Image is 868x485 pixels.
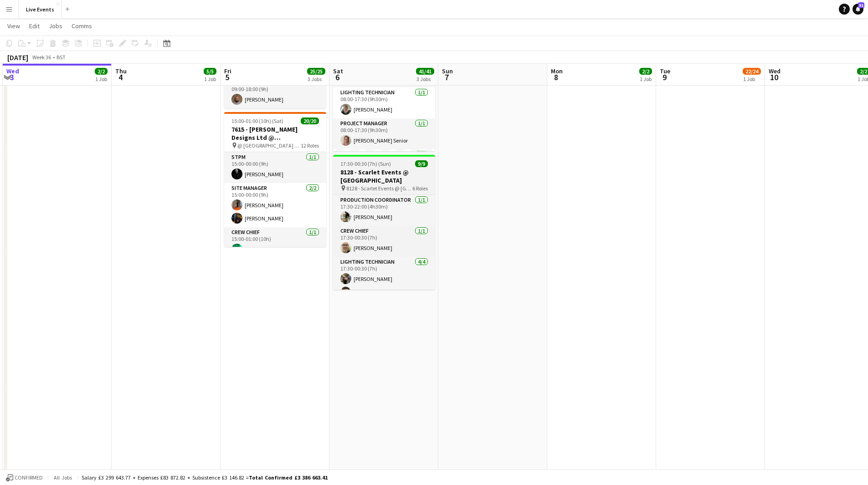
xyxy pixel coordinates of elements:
[639,68,652,75] span: 2/2
[114,72,127,82] span: 4
[658,72,670,82] span: 9
[550,72,563,82] span: 8
[346,185,412,192] span: 8128 - Scarlet Events @ [GEOGRAPHIC_DATA]
[301,117,319,124] span: 20/20
[5,72,19,82] span: 3
[415,160,428,167] span: 9/9
[224,67,231,75] span: Fri
[15,475,43,481] span: Confirmed
[224,125,326,142] h3: 7615 - [PERSON_NAME] Designs Ltd @ [GEOGRAPHIC_DATA]
[68,20,96,32] a: Comms
[7,53,28,62] div: [DATE]
[7,22,20,30] span: View
[333,226,435,257] app-card-role: Crew Chief1/117:30-00:30 (7h)[PERSON_NAME]
[308,76,325,82] div: 3 Jobs
[115,67,127,75] span: Thu
[853,4,863,15] a: 51
[333,168,435,184] h3: 8128 - Scarlet Events @ [GEOGRAPHIC_DATA]
[333,257,435,327] app-card-role: Lighting Technician4/417:30-00:30 (7h)[PERSON_NAME][PERSON_NAME]
[332,72,343,82] span: 6
[442,67,453,75] span: Sun
[743,76,760,82] div: 1 Job
[19,0,62,18] button: Live Events
[49,22,62,30] span: Jobs
[441,72,453,82] span: 7
[249,474,328,481] span: Total Confirmed £3 386 663.41
[858,2,864,8] span: 51
[4,20,24,32] a: View
[237,142,301,149] span: @ [GEOGRAPHIC_DATA] - 7615
[72,22,92,30] span: Comms
[333,149,435,180] app-card-role: Sound Operator1/1
[416,68,434,75] span: 41/41
[52,474,74,481] span: All jobs
[223,72,231,82] span: 5
[307,68,325,75] span: 25/25
[340,160,391,167] span: 17:30-00:30 (7h) (Sun)
[333,87,435,118] app-card-role: Lighting Technician1/108:00-17:30 (9h30m)[PERSON_NAME]
[333,118,435,149] app-card-role: Project Manager1/108:00-17:30 (9h30m)[PERSON_NAME] Senior
[95,68,108,75] span: 2/2
[231,117,283,124] span: 15:00-01:00 (10h) (Sat)
[660,67,670,75] span: Tue
[224,112,326,247] app-job-card: 15:00-01:00 (10h) (Sat)20/207615 - [PERSON_NAME] Designs Ltd @ [GEOGRAPHIC_DATA] @ [GEOGRAPHIC_DA...
[743,68,761,75] span: 22/24
[45,20,66,32] a: Jobs
[333,195,435,226] app-card-role: Production Coordinator1/117:30-22:00 (4h30m)[PERSON_NAME]
[204,68,216,75] span: 5/5
[416,76,434,82] div: 3 Jobs
[769,67,781,75] span: Wed
[29,22,40,30] span: Edit
[26,20,43,32] a: Edit
[551,67,563,75] span: Mon
[95,76,107,82] div: 1 Job
[767,72,781,82] span: 10
[6,67,19,75] span: Wed
[301,142,319,149] span: 12 Roles
[333,155,435,290] app-job-card: 17:30-00:30 (7h) (Sun)9/98128 - Scarlet Events @ [GEOGRAPHIC_DATA] 8128 - Scarlet Events @ [GEOGR...
[224,227,326,258] app-card-role: Crew Chief1/115:00-01:00 (10h)[PERSON_NAME]
[5,473,44,483] button: Confirmed
[224,183,326,227] app-card-role: Site Manager2/215:00-00:00 (9h)[PERSON_NAME][PERSON_NAME]
[56,54,66,61] div: BST
[224,77,326,108] app-card-role: TPM1/109:00-18:00 (9h)[PERSON_NAME]
[333,67,343,75] span: Sat
[224,152,326,183] app-card-role: STPM1/115:00-00:00 (9h)[PERSON_NAME]
[640,76,652,82] div: 1 Job
[412,185,428,192] span: 6 Roles
[204,76,216,82] div: 1 Job
[30,54,53,61] span: Week 36
[82,474,328,481] div: Salary £3 299 643.77 + Expenses £83 872.82 + Subsistence £3 146.82 =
